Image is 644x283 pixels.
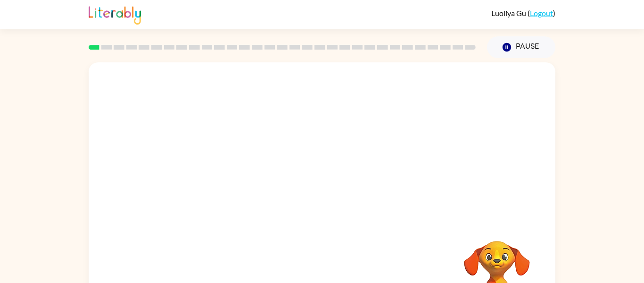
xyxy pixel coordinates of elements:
[530,9,553,17] a: Logout
[491,9,528,17] span: Luoliya Gu
[491,9,555,17] div: ( )
[89,4,141,25] img: Literably
[487,36,555,58] button: Pause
